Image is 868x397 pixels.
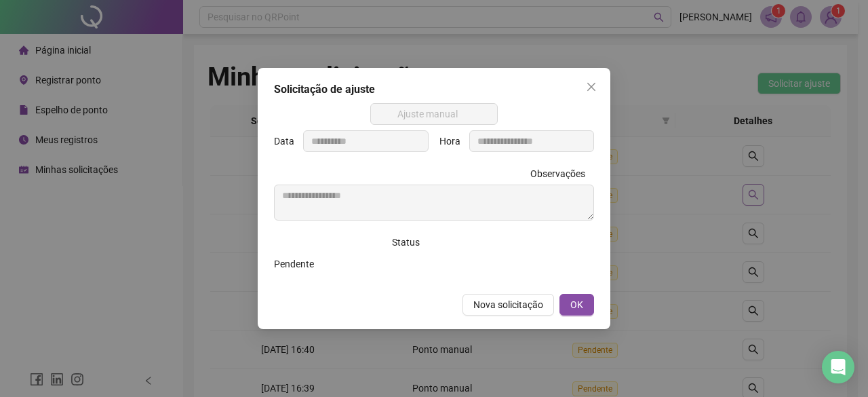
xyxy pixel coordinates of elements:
span: close [586,81,597,92]
button: Close [580,76,602,98]
div: Pendente [274,257,429,271]
span: Nova solicitação [473,297,543,312]
label: Data [274,130,303,152]
span: Ajuste manual [378,104,490,124]
label: Status [392,231,429,253]
span: OK [570,297,583,312]
button: OK [559,294,594,316]
div: Open Intercom Messenger [822,351,854,383]
div: Solicitação de ajuste [274,81,594,98]
button: Nova solicitação [462,294,554,316]
label: Hora [439,130,469,152]
label: Observações [530,163,594,185]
